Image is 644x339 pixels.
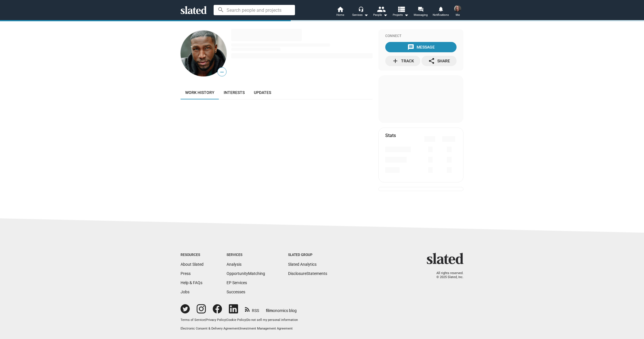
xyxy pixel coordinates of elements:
[181,290,189,294] a: Jobs
[218,68,226,76] span: —
[418,6,423,12] mat-icon: forum
[385,132,396,138] mat-card-title: Stats
[370,6,390,18] button: People
[206,318,226,322] a: Privacy Policy
[397,5,405,13] mat-icon: view_list
[205,318,206,322] span: |
[288,262,317,267] a: Slated Analytics
[336,11,344,18] span: Home
[219,86,249,99] a: Interests
[433,11,449,18] span: Notifications
[438,6,443,11] mat-icon: notifications
[403,11,410,18] mat-icon: arrow_drop_down
[454,5,461,12] img: Cody Cowell
[385,34,457,38] div: Connect
[254,90,271,95] span: Updates
[288,253,327,257] div: Slated Group
[246,318,247,322] span: |
[407,44,414,51] mat-icon: message
[411,6,431,18] a: Messaging
[456,11,460,18] span: Me
[227,271,265,276] a: OpportunityMatching
[377,5,385,13] mat-icon: people
[214,5,295,15] input: Search people and projects
[226,318,227,322] span: |
[245,305,259,313] a: RSS
[181,262,204,267] a: About Slated
[181,86,219,99] a: Work history
[352,11,368,18] div: Services
[421,56,457,66] button: Share
[266,303,297,313] a: filmonomics blog
[227,253,265,257] div: Services
[414,11,428,18] span: Messaging
[451,4,465,19] button: Cody CowellMe
[337,6,344,13] mat-icon: home
[185,90,214,95] span: Work history
[181,280,202,285] a: Help & FAQs
[227,318,246,322] a: Cookie Policy
[385,56,420,66] button: Track
[288,271,327,276] a: DisclosureStatements
[428,57,435,64] mat-icon: share
[227,262,241,267] a: Analysis
[428,56,450,66] div: Share
[239,327,240,330] span: |
[181,253,204,257] div: Resources
[382,11,389,18] mat-icon: arrow_drop_down
[430,271,463,280] p: All rights reserved. © 2025 Slated, Inc.
[392,56,414,66] div: Track
[266,308,273,313] span: film
[358,6,363,11] mat-icon: headset_mic
[181,327,239,330] a: Electronic Consent & Delivery Agreement
[249,86,276,99] a: Updates
[385,42,457,52] button: Message
[390,6,411,18] button: Projects
[247,318,298,322] button: Do not sell my personal information
[181,318,205,322] a: Terms of Service
[227,280,247,285] a: EP Services
[224,90,245,95] span: Interests
[431,6,451,18] a: Notifications
[363,11,369,18] mat-icon: arrow_drop_down
[393,11,409,18] span: Projects
[392,57,399,64] mat-icon: add
[330,6,350,18] a: Home
[181,271,191,276] a: Press
[240,327,293,330] a: Investment Management Agreement
[373,11,388,18] div: People
[407,42,435,52] div: Message
[350,6,370,18] button: Services
[227,290,245,294] a: Successes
